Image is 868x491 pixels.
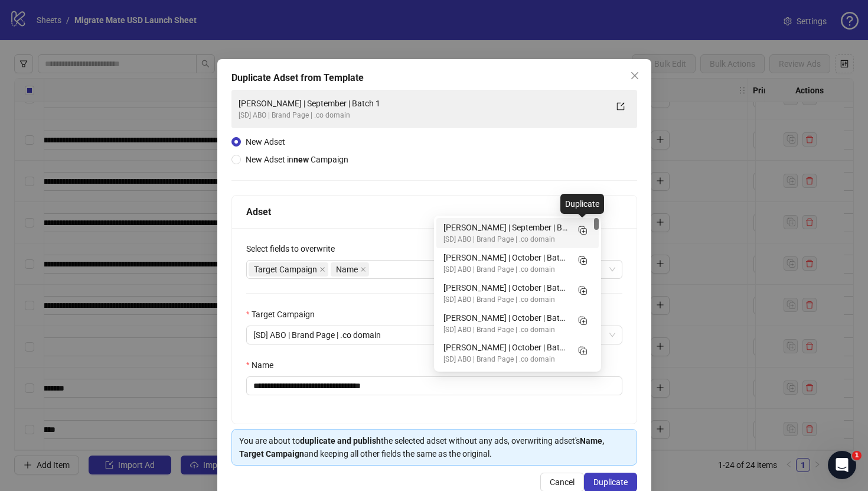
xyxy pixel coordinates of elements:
span: New Adset [246,137,285,147]
input: Name [246,376,622,395]
div: [PERSON_NAME] | September | Batch 1 [239,97,606,110]
div: Satvika | October | Batch 8 [436,248,599,278]
div: [PERSON_NAME] | October | Batch 7 [443,281,568,294]
span: Name [336,263,358,276]
div: [SD] ABO | Brand Page | .co domain [443,354,568,365]
div: [SD] ABO | Brand Page | .co domain [239,110,606,121]
div: Duplicate [560,194,604,214]
svg: Duplicate [576,224,588,236]
div: Adset [246,204,622,219]
span: Target Campaign [254,263,317,276]
span: Cancel [550,477,575,487]
span: close [630,71,639,80]
strong: Name, Target Campaign [239,436,604,459]
span: close [319,266,325,272]
div: [SD] ABO | Brand Page | .co domain [443,234,568,245]
label: Target Campaign [246,308,322,321]
span: 1 [852,451,862,460]
label: Select fields to overwrite [246,242,342,255]
div: Satvika | October | Batch 7 [436,278,599,308]
div: You are about to the selected adset without any ads, overwriting adset's and keeping all other fi... [239,434,629,460]
button: Close [625,66,644,85]
span: Target Campaign [249,262,328,277]
div: [SD] ABO | Brand Page | .co domain [443,324,568,336]
span: New Adset in Campaign [246,155,348,164]
span: [SD] ABO | Brand Page | .co domain [253,326,615,344]
div: Duplicate Adset from Template [231,71,637,85]
div: Satvika | October | Batch 5 [436,338,599,368]
span: close [360,266,366,272]
div: Satvika | October | Batch 6 [436,308,599,339]
strong: new [293,155,309,164]
label: Name [246,359,281,372]
svg: Duplicate [576,344,588,356]
div: Ed Kong | September | Batch 1 [436,218,599,248]
div: [SD] ABO | Brand Page | .co domain [443,264,568,275]
div: [SD] ABO | Brand Page | .co domain [443,294,568,305]
span: export [616,102,625,110]
span: Duplicate [593,477,628,487]
svg: Duplicate [576,314,588,326]
div: [PERSON_NAME] | October | Batch 8 [443,251,568,264]
span: Name [331,262,369,277]
div: Satvika | October | Batch 4 [436,368,599,398]
div: [PERSON_NAME] | October | Batch 5 [443,341,568,354]
svg: Duplicate [576,284,588,296]
div: [PERSON_NAME] | September | Batch 1 [443,221,568,234]
div: [PERSON_NAME] | October | Batch 6 [443,311,568,324]
iframe: Intercom live chat [828,451,856,479]
strong: duplicate and publish [300,436,381,446]
svg: Duplicate [576,254,588,266]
